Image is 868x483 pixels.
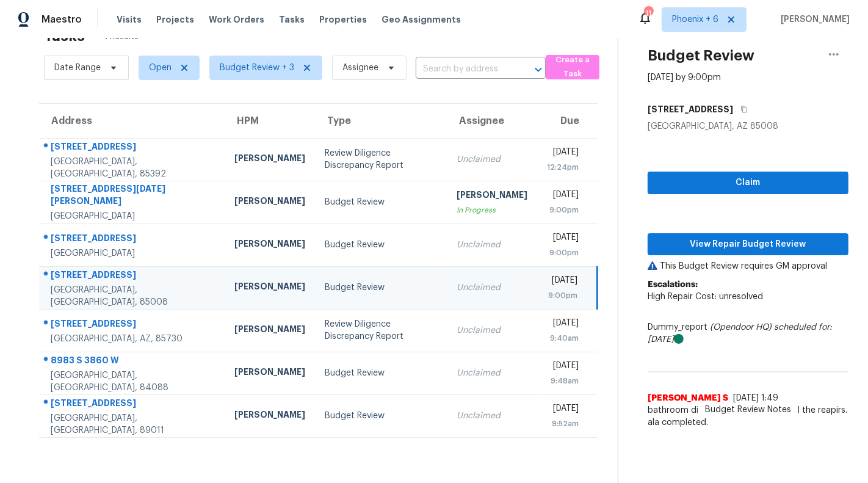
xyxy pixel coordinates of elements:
span: [PERSON_NAME] [776,13,850,26]
div: Unclaimed [457,281,527,294]
div: [GEOGRAPHIC_DATA], [GEOGRAPHIC_DATA], 85392 [51,156,215,180]
div: [DATE] [547,189,579,204]
div: [PERSON_NAME] [234,323,305,338]
th: Address [39,104,225,138]
div: Budget Review [325,239,437,251]
span: Visits [117,13,142,26]
span: [PERSON_NAME] S [648,392,728,404]
div: [DATE] [547,317,579,332]
span: Claim [657,175,839,191]
h2: Budget Review [648,49,754,62]
span: Geo Assignments [382,13,461,26]
div: In Progress [457,204,527,216]
span: Properties [319,13,367,26]
div: [DATE] by 9:00pm [648,71,721,84]
div: [PERSON_NAME] [234,152,305,167]
span: View Repair Budget Review [657,237,839,252]
div: 9:52am [547,418,579,430]
div: [GEOGRAPHIC_DATA] [51,210,215,222]
div: [STREET_ADDRESS][DATE][PERSON_NAME] [51,183,215,210]
span: Work Orders [209,13,264,26]
div: Unclaimed [457,410,527,422]
div: 12:24pm [547,161,579,173]
div: [DATE] [547,402,579,418]
div: Unclaimed [457,153,527,165]
div: 9:48am [547,375,579,387]
div: Budget Review [325,281,437,294]
div: 9:00pm [547,289,578,302]
div: Budget Review [325,367,437,379]
span: Create a Task [552,53,593,81]
div: 11 [644,7,653,20]
div: Dummy_report [648,321,848,346]
span: Open [149,62,172,74]
span: Phoenix + 6 [672,13,718,26]
input: Search by address [416,60,512,79]
div: [DATE] [547,360,579,375]
span: Assignee [342,62,378,74]
p: This Budget Review requires GM approval [648,260,848,272]
div: 9:00pm [547,204,579,216]
h5: [STREET_ADDRESS] [648,103,733,115]
span: bathroom discrepancy. scoped for all the reapirs. ala completed. [648,404,848,429]
div: 9:00pm [547,247,579,259]
div: [GEOGRAPHIC_DATA] [51,247,215,260]
div: [GEOGRAPHIC_DATA], [GEOGRAPHIC_DATA], 89011 [51,412,215,437]
div: [GEOGRAPHIC_DATA], [GEOGRAPHIC_DATA], 84088 [51,369,215,394]
div: Budget Review [325,196,437,208]
b: Escalations: [648,280,698,289]
div: [STREET_ADDRESS] [51,269,215,284]
div: [DATE] [547,146,579,161]
div: [STREET_ADDRESS] [51,232,215,247]
button: Open [530,61,547,78]
div: Review Diligence Discrepancy Report [325,147,437,172]
div: [STREET_ADDRESS] [51,397,215,412]
div: [PERSON_NAME] [234,280,305,296]
span: Budget Review Notes [698,404,798,416]
div: [PERSON_NAME] [234,409,305,424]
div: [STREET_ADDRESS] [51,318,215,333]
span: Maestro [42,13,82,26]
div: [PERSON_NAME] [457,189,527,204]
th: Due [537,104,598,138]
div: [STREET_ADDRESS] [51,140,215,156]
div: Unclaimed [457,239,527,251]
th: Assignee [447,104,537,138]
h2: Tasks [44,30,85,42]
span: Budget Review + 3 [220,62,294,74]
span: [DATE] 1:49 [733,394,778,402]
div: Unclaimed [457,367,527,379]
div: 8983 S 3860 W [51,354,215,369]
div: [PERSON_NAME] [234,238,305,253]
div: [GEOGRAPHIC_DATA], AZ 85008 [648,120,848,133]
span: Projects [156,13,194,26]
div: Review Diligence Discrepancy Report [325,318,437,343]
div: [DATE] [547,274,578,289]
div: 9:40am [547,332,579,344]
span: Date Range [54,62,101,74]
button: Claim [648,172,848,194]
div: [PERSON_NAME] [234,195,305,210]
div: Budget Review [325,410,437,422]
span: High Repair Cost: unresolved [648,292,763,301]
div: Unclaimed [457,324,527,336]
div: [GEOGRAPHIC_DATA], AZ, 85730 [51,333,215,345]
div: [DATE] [547,231,579,247]
span: Tasks [279,15,305,24]
button: View Repair Budget Review [648,233,848,256]
th: HPM [225,104,315,138]
i: (Opendoor HQ) [710,323,772,332]
th: Type [315,104,447,138]
div: [PERSON_NAME] [234,366,305,381]
button: Create a Task [546,55,599,79]
div: [GEOGRAPHIC_DATA], [GEOGRAPHIC_DATA], 85008 [51,284,215,308]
